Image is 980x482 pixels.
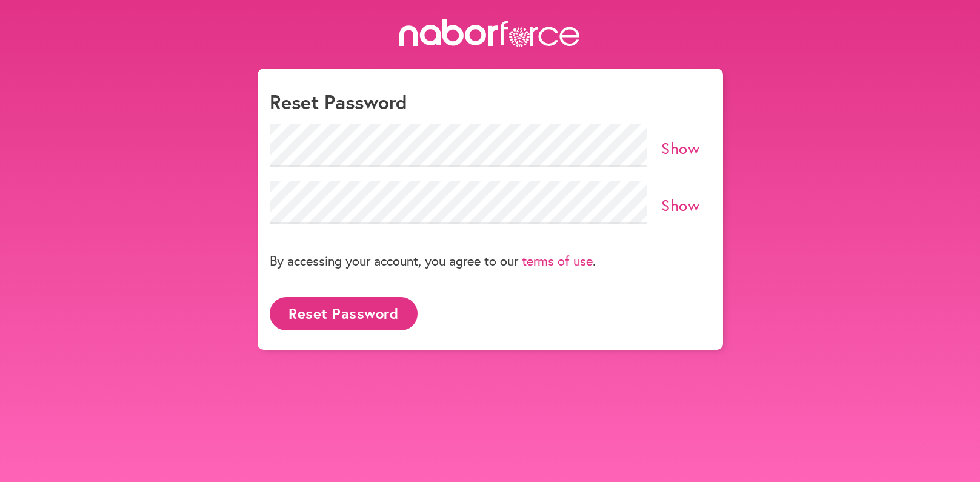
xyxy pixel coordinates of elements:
[270,90,711,113] h1: Reset Password
[522,252,593,269] a: terms of use
[661,138,699,158] a: Show
[270,297,418,330] button: Reset Password
[270,252,596,269] p: By accessing your account, you agree to our .
[661,195,699,215] a: Show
